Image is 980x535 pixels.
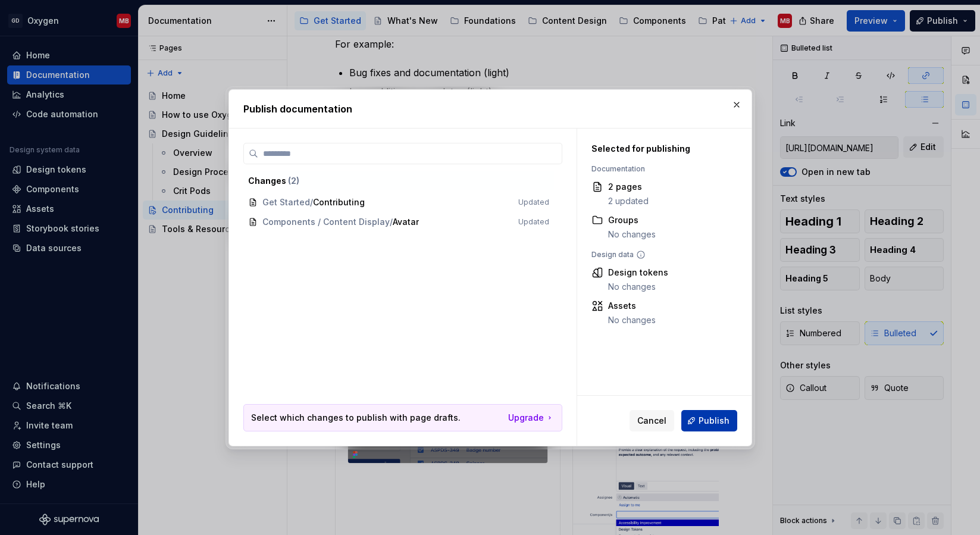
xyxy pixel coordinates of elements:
div: Design data [591,250,731,259]
div: No changes [608,281,668,293]
span: Publish [699,415,729,427]
div: Selected for publishing [591,143,731,155]
div: Groups [608,214,656,226]
div: Documentation [591,164,731,174]
div: Design tokens [608,267,668,279]
span: Cancel [637,415,666,427]
button: Publish [681,410,737,431]
p: Select which changes to publish with page drafts. [251,412,461,424]
a: Upgrade [508,412,555,424]
h2: Publish documentation [243,102,737,116]
span: ( 2 ) [288,176,299,186]
div: 2 pages [608,181,649,193]
div: Changes [248,175,549,187]
div: Assets [608,300,656,312]
div: No changes [608,229,656,240]
div: 2 updated [608,195,649,207]
button: Cancel [630,410,674,431]
div: No changes [608,314,656,326]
